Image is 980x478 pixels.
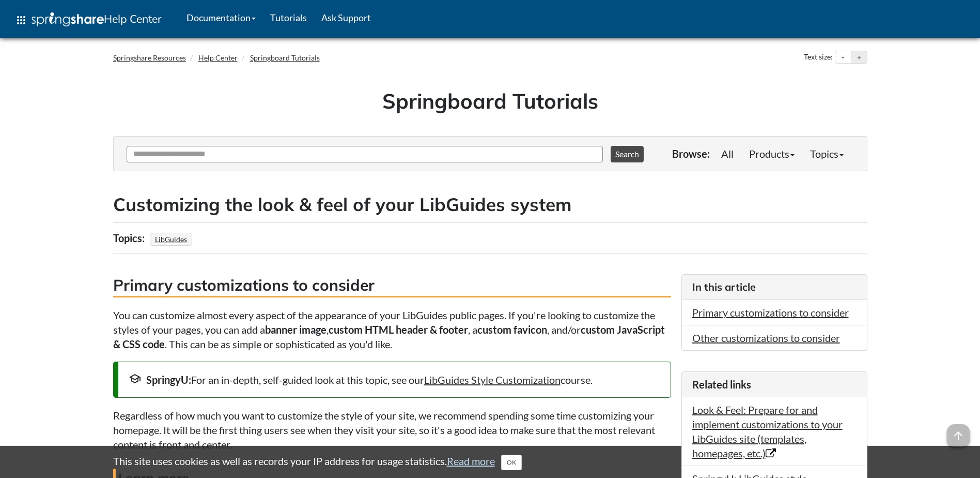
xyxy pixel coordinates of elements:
[129,372,660,387] div: For an in-depth, self-guided look at this topic, see our course.
[113,192,867,217] h2: Customizing the look & feel of your LibGuides system
[113,53,186,62] a: Springshare Resources
[692,332,840,344] a: Other customizations to consider
[835,51,851,64] button: Decrease text size
[672,146,710,161] p: Browse:
[692,280,857,294] h3: In this article
[32,12,104,26] img: Springshare
[947,425,970,438] a: arrow_upward
[15,14,27,26] span: apps
[113,274,671,297] h3: Primary customizations to consider
[802,143,851,164] a: Topics
[263,5,314,31] a: Tutorials
[146,374,191,386] strong: SpringyU:
[947,424,970,447] span: arrow_upward
[113,408,671,452] p: Regardless of how much you want to customize the style of your site, we recommend spending some t...
[113,308,671,351] p: You can customize almost every aspect of the appearance of your LibGuides public pages. If you're...
[265,323,326,336] strong: banner image
[713,143,741,164] a: All
[611,146,644,162] button: Search
[329,323,468,336] strong: custom HTML header & footer
[129,372,141,385] span: school
[741,143,802,164] a: Products
[477,323,547,336] strong: custom favicon
[179,5,263,31] a: Documentation
[104,12,162,25] span: Help Center
[851,51,867,64] button: Increase text size
[121,86,860,115] h1: Springboard Tutorials
[250,53,320,62] a: Springboard Tutorials
[692,306,849,319] a: Primary customizations to consider
[802,51,835,64] div: Text size:
[314,5,378,31] a: Ask Support
[113,228,147,248] div: Topics:
[692,404,843,459] a: Look & Feel: Prepare for and implement customizations to your LibGuides site (templates, homepage...
[198,53,238,62] a: Help Center
[8,5,169,36] a: apps Help Center
[103,454,878,470] div: This site uses cookies as well as records your IP address for usage statistics.
[153,232,189,247] a: LibGuides
[692,378,751,391] span: Related links
[424,374,561,386] a: LibGuides Style Customization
